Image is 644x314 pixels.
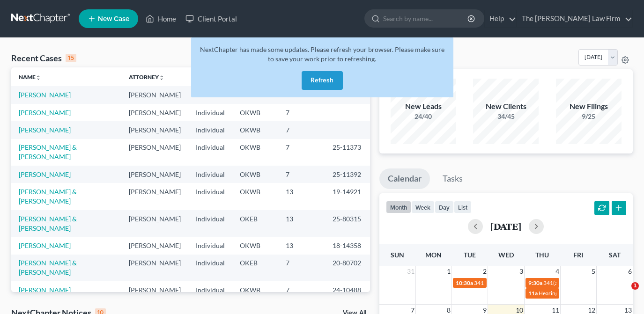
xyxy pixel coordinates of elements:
td: 13 [278,183,325,210]
button: month [386,201,411,213]
td: 7 [278,104,325,121]
a: [PERSON_NAME] [19,126,71,134]
td: OKWB [232,166,278,183]
a: Tasks [434,168,471,189]
td: Individual [188,139,232,166]
td: [PERSON_NAME] [121,210,188,237]
td: 25-80315 [325,210,370,237]
span: Thu [535,251,549,259]
td: 7 [278,139,325,166]
span: 3 [518,266,524,277]
a: Help [485,10,516,27]
div: New Leads [391,101,456,112]
td: [PERSON_NAME] [121,183,188,210]
a: Nameunfold_more [19,73,41,80]
span: 2 [482,266,488,277]
td: 13 [278,210,325,237]
td: Individual [188,183,232,210]
a: [PERSON_NAME] [19,91,71,99]
button: list [454,201,472,213]
span: 5 [591,266,596,277]
td: [PERSON_NAME] [121,281,188,299]
td: Individual [188,210,232,237]
span: 31 [406,266,415,277]
span: 341(a) meeting for [PERSON_NAME] [474,279,564,286]
span: 4 [555,266,560,277]
button: week [411,201,435,213]
td: OKEB [232,210,278,237]
a: Calendar [379,168,430,189]
td: 25-11373 [325,139,370,166]
span: Mon [425,251,442,259]
td: 24-10488 [325,281,370,299]
td: [PERSON_NAME] [121,104,188,121]
a: [PERSON_NAME] [19,109,71,117]
td: 7 [278,166,325,183]
button: day [435,201,454,213]
a: [PERSON_NAME] [19,170,71,178]
div: 34/45 [473,112,539,121]
span: Wed [498,251,514,259]
a: [PERSON_NAME] & [PERSON_NAME] [19,188,77,205]
td: Individual [188,121,232,139]
a: [PERSON_NAME] [19,241,71,249]
td: OKWB [232,139,278,166]
span: 10:30a [456,279,473,286]
h2: [DATE] [490,221,521,231]
div: 15 [66,54,76,62]
button: Refresh [302,71,343,90]
td: 20-80702 [325,255,370,281]
td: 7 [278,281,325,299]
i: unfold_more [159,75,164,80]
td: Individual [188,166,232,183]
td: 7 [278,121,325,139]
td: Individual [188,255,232,281]
iframe: Intercom live chat [612,282,635,305]
a: [PERSON_NAME] & [PERSON_NAME] [19,143,77,161]
span: Sat [609,251,621,259]
a: [PERSON_NAME] & [PERSON_NAME] [19,215,77,232]
td: Individual [188,86,232,103]
td: [PERSON_NAME] [121,166,188,183]
a: [PERSON_NAME] [19,286,71,294]
span: 11a [528,290,538,297]
span: 1 [446,266,452,277]
input: Search by name... [383,10,469,27]
a: Attorneyunfold_more [129,73,164,80]
span: 6 [627,266,633,277]
td: [PERSON_NAME] [121,255,188,281]
td: [PERSON_NAME] [121,139,188,166]
i: unfold_more [36,75,41,80]
td: [PERSON_NAME] [121,121,188,139]
td: Individual [188,281,232,299]
div: New Filings [556,101,622,112]
span: Sun [391,251,404,259]
a: The [PERSON_NAME] Law Firm [517,10,632,27]
td: Individual [188,237,232,254]
td: 7 [278,255,325,281]
span: 9:30a [528,279,542,286]
div: Recent Cases [11,52,76,64]
span: New Case [98,15,129,22]
td: 19-14921 [325,183,370,210]
span: Fri [573,251,583,259]
td: 18-14358 [325,237,370,254]
td: OKWB [232,183,278,210]
td: OKWB [232,237,278,254]
a: Home [141,10,181,27]
div: New Clients [473,101,539,112]
td: OKEB [232,255,278,281]
a: Client Portal [181,10,242,27]
td: OKWB [232,121,278,139]
div: 9/25 [556,112,622,121]
td: [PERSON_NAME] [121,86,188,103]
td: [PERSON_NAME] [121,237,188,254]
td: OKWB [232,104,278,121]
td: Individual [188,104,232,121]
div: 24/40 [391,112,456,121]
td: 25-11392 [325,166,370,183]
a: [PERSON_NAME] & [PERSON_NAME] [19,259,77,276]
span: Tue [464,251,476,259]
td: 13 [278,237,325,254]
span: 1 [631,282,639,290]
